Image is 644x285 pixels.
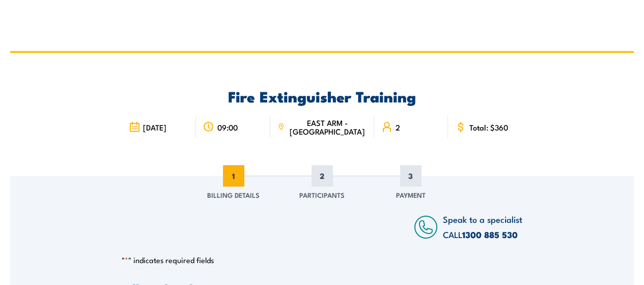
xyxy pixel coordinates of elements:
span: Total: $360 [469,123,508,132]
span: [DATE] [143,123,166,132]
p: " " indicates required fields [122,255,522,265]
span: EAST ARM - [GEOGRAPHIC_DATA] [288,118,367,136]
span: Speak to a specialist CALL [443,213,522,241]
span: 1 [223,165,244,187]
h2: Fire Extinguisher Training [122,89,522,102]
span: 09:00 [217,123,238,132]
span: Billing Details [207,190,260,200]
span: 3 [400,165,422,187]
span: Participants [299,190,345,200]
span: 2 [312,165,333,187]
span: 2 [396,123,400,132]
a: 1300 885 530 [462,228,518,241]
span: Payment [396,190,426,200]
